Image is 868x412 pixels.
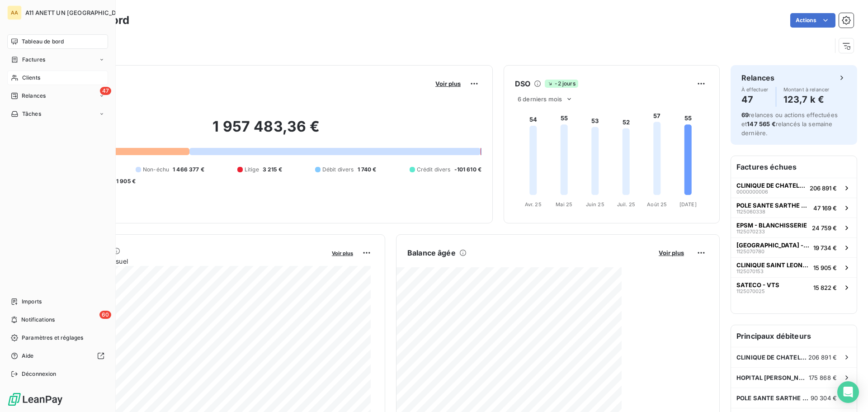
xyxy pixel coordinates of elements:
span: Clients [22,74,40,82]
span: Voir plus [332,250,353,256]
h4: 123,7 k € [783,92,830,107]
span: Voir plus [435,80,461,87]
span: 1 740 € [358,166,377,174]
button: EPSM - BLANCHISSERIE112507023324 759 € [731,218,857,237]
span: 175 868 € [809,374,837,381]
span: 60 [99,311,111,319]
div: Open Intercom Messenger [837,381,859,403]
button: [GEOGRAPHIC_DATA] - [GEOGRAPHIC_DATA]112507078019 734 € [731,237,857,257]
span: Factures [22,56,45,64]
h6: Factures échues [731,156,857,178]
span: Aide [22,352,34,360]
span: Crédit divers [417,166,451,174]
span: Chiffre d'affaires mensuel [51,256,325,266]
span: 6 derniers mois [518,95,562,103]
span: 69 [741,111,749,118]
tspan: Août 25 [647,201,667,208]
span: 90 304 € [811,394,837,402]
img: Logo LeanPay [7,392,63,407]
div: AA [7,5,22,20]
span: 24 759 € [812,224,837,232]
button: POLE SANTE SARTHE ET [GEOGRAPHIC_DATA]112506033847 169 € [731,198,857,218]
tspan: [DATE] [679,201,697,208]
span: Non-échu [143,166,169,174]
span: 3 215 € [263,166,282,174]
button: CLINIQUE SAINT LEONARD112507015315 905 € [731,257,857,277]
span: Déconnexion [22,370,57,378]
span: Notifications [21,316,55,324]
span: Débit divers [322,166,354,174]
span: À effectuer [741,87,769,92]
span: 1125070780 [736,249,764,254]
a: Aide [7,349,108,363]
span: POLE SANTE SARTHE ET [GEOGRAPHIC_DATA] [736,202,810,209]
span: A11 ANETT UN [GEOGRAPHIC_DATA] [25,9,129,16]
span: -101 610 € [454,166,482,174]
span: 1125060338 [736,209,765,214]
span: [GEOGRAPHIC_DATA] - [GEOGRAPHIC_DATA] [736,242,810,249]
h6: Relances [741,72,774,83]
span: POLE SANTE SARTHE ET [GEOGRAPHIC_DATA] [736,394,811,402]
h6: Principaux débiteurs [731,325,857,347]
span: Paramètres et réglages [22,334,83,342]
span: Montant à relancer [783,87,830,92]
span: Relances [22,92,46,100]
span: -1 905 € [113,177,136,185]
span: 206 891 € [808,354,837,361]
h6: Balance âgée [407,247,456,258]
span: CLINIQUE DE CHATELLERAULT [736,182,806,189]
button: Voir plus [656,249,687,257]
span: 15 822 € [813,284,837,291]
button: Voir plus [433,80,463,88]
span: 1125070153 [736,269,764,274]
span: 47 169 € [813,204,837,212]
span: Tâches [22,110,41,118]
button: SATECO - VTS112507002515 822 € [731,277,857,297]
span: 1 466 377 € [173,166,204,174]
button: Voir plus [329,249,356,257]
span: 15 905 € [813,264,837,271]
span: HOPITAL [PERSON_NAME] L'ABBESSE [736,374,809,381]
button: Actions [790,13,835,28]
span: relances ou actions effectuées et relancés la semaine dernière. [741,111,838,137]
span: CLINIQUE DE CHATELLERAULT [736,354,808,361]
h6: DSO [515,78,530,89]
span: 1125070233 [736,229,765,234]
span: 206 891 € [810,185,837,192]
h2: 1 957 483,36 € [51,118,481,145]
span: Voir plus [659,249,684,256]
span: 19 734 € [813,244,837,251]
span: EPSM - BLANCHISSERIE [736,222,807,229]
button: CLINIQUE DE CHATELLERAULT0000000006206 891 € [731,178,857,198]
span: Litige [245,166,259,174]
span: SATECO - VTS [736,281,779,289]
span: 0000000006 [736,189,768,194]
tspan: Juil. 25 [617,201,635,208]
span: Tableau de bord [22,38,64,46]
span: 147 565 € [747,120,775,128]
h4: 47 [741,92,769,107]
span: Imports [22,298,42,306]
tspan: Juin 25 [586,201,604,208]
tspan: Avr. 25 [525,201,542,208]
span: 1125070025 [736,289,765,294]
span: CLINIQUE SAINT LEONARD [736,261,810,269]
span: -2 jours [545,80,578,88]
span: 47 [100,87,111,95]
tspan: Mai 25 [556,201,572,208]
